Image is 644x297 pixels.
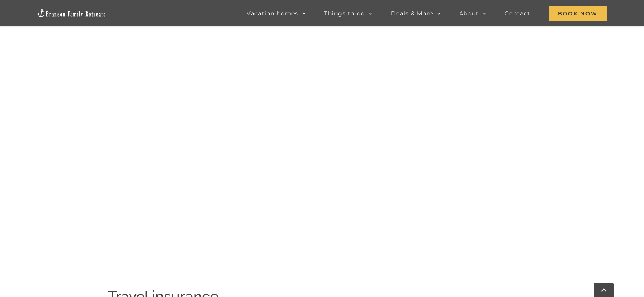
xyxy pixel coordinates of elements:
[37,9,106,18] img: Branson Family Retreats Logo
[505,11,530,16] span: Contact
[247,11,298,16] span: Vacation homes
[459,11,479,16] span: About
[549,6,607,21] span: Book Now
[324,11,365,16] span: Things to do
[391,11,433,16] span: Deals & More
